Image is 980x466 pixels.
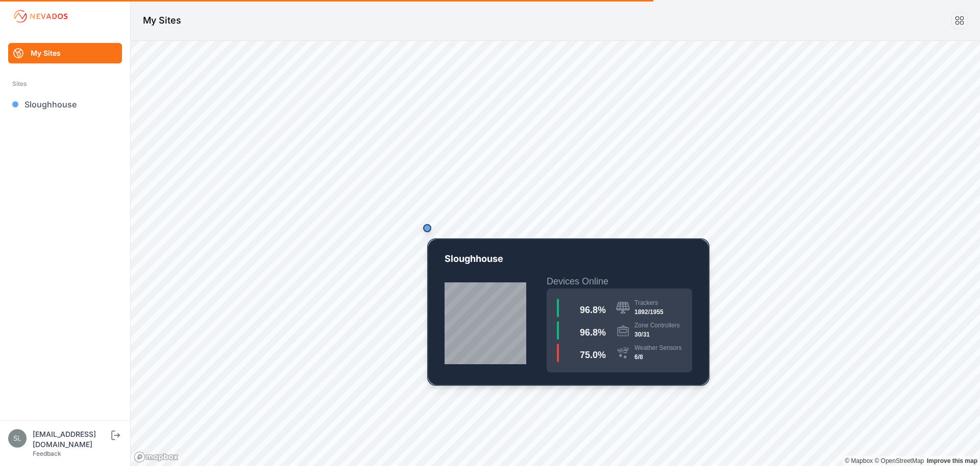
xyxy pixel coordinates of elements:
[12,78,118,90] div: Sites
[634,307,664,317] div: 1892/1955
[634,352,682,362] div: 6/8
[547,274,692,289] h2: Devices Online
[8,43,122,63] a: My Sites
[143,13,181,28] h1: My Sites
[634,344,682,352] div: Weather Sensors
[417,218,437,238] div: Map marker
[33,450,61,457] a: Feedback
[134,451,179,463] a: Mapbox logo
[845,457,873,464] a: Mapbox
[580,350,606,360] span: 75.0 %
[8,94,122,115] a: Sloughhouse
[8,429,27,448] img: sloughhousesolar@invenergy.com
[634,321,680,329] div: Zone Controllers
[131,41,980,466] canvas: Map
[445,252,692,274] p: Sloughhouse
[634,329,680,340] div: 30/31
[580,305,606,315] span: 96.8 %
[12,8,69,25] img: Nevados
[927,457,977,464] a: Map feedback
[580,327,606,338] span: 96.8 %
[634,299,664,307] div: Trackers
[874,457,924,464] a: OpenStreetMap
[33,429,109,450] div: [EMAIL_ADDRESS][DOMAIN_NAME]
[428,239,708,385] a: CA-05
